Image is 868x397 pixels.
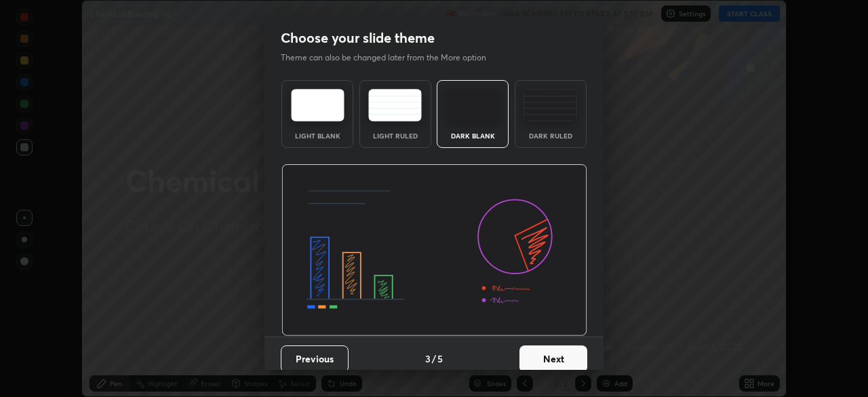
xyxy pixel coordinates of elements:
div: Dark Ruled [524,132,578,139]
img: darkTheme.f0cc69e5.svg [446,89,500,121]
div: Light Blank [290,132,344,139]
img: lightTheme.e5ed3b09.svg [291,89,344,121]
button: Previous [281,345,349,373]
h4: 3 [425,352,431,366]
div: Light Ruled [368,132,422,139]
h2: Choose your slide theme [281,29,435,47]
h4: / [432,352,436,366]
img: darkRuledTheme.de295e13.svg [524,89,577,121]
button: Next [519,345,587,373]
p: Theme can also be changed later from the More option [281,52,500,64]
img: darkThemeBanner.d06ce4a2.svg [281,164,587,337]
div: Dark Blank [446,132,500,139]
h4: 5 [437,352,443,366]
img: lightRuledTheme.5fabf969.svg [368,89,422,121]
